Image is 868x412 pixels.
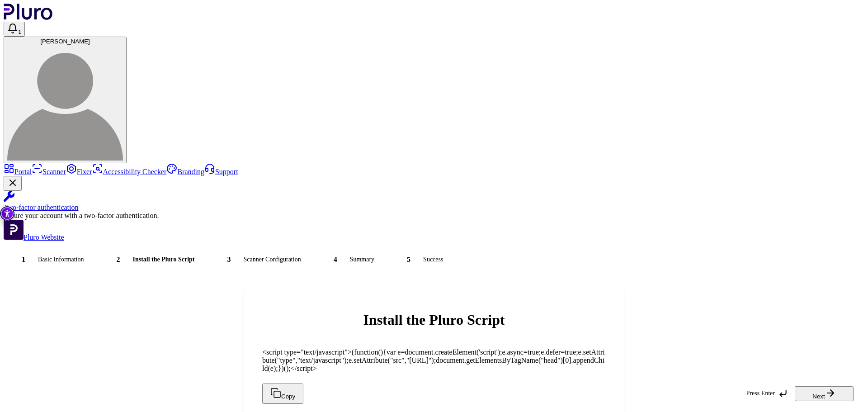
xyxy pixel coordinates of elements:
a: Fixer [66,168,92,175]
a: Two-factor authentication [4,191,864,212]
a: Branding [166,168,204,175]
button: Next [795,386,854,401]
div: Two-factor authentication [4,204,864,212]
div: Success [423,255,443,264]
button: Open notifications, you have 1 new notifications [4,22,25,37]
div: Scanner Configuration [244,255,301,264]
a: Open Pluro Website [4,233,64,241]
div: Basic Information [38,255,84,264]
a: Accessibility Checker [92,168,167,175]
div: Summary [350,255,374,264]
span: [PERSON_NAME] [40,38,90,45]
div: 1 [14,251,33,269]
div: 2 [109,251,127,269]
a: Logo [4,14,53,21]
div: Install the Pluro Script [132,255,194,264]
h2: Install the Pluro Script [255,312,613,328]
a: Scanner [32,168,66,175]
span: <script type="text/javascript">(function(){var e=document.createElement('script');e.async=true;e.... [262,348,606,373]
div: Press Enter [746,389,788,398]
aside: Sidebar menu [4,163,864,242]
img: zach sigal [7,45,123,161]
a: Support [204,168,238,175]
button: Close Two-factor authentication notification [4,176,22,191]
div: 5 [400,251,418,269]
button: [PERSON_NAME]zach sigal [4,37,127,163]
div: Secure your account with a two-factor authentication. [4,212,864,220]
div: 3 [220,251,238,269]
a: Portal [4,168,32,175]
span: 1 [18,28,21,35]
div: 4 [326,251,344,269]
